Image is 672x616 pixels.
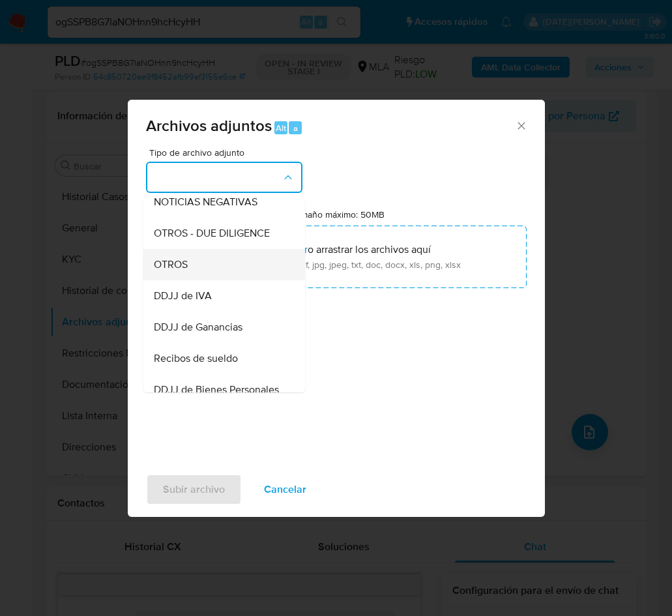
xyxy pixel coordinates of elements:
span: OTROS [154,258,188,271]
span: DDJJ de Bienes Personales [154,383,279,396]
span: OTROS - DUE DILIGENCE [154,227,270,240]
span: Recibos de sueldo [154,352,238,365]
span: Alt [276,122,286,134]
span: DDJJ de Ganancias [154,321,242,334]
label: Tamaño máximo: 50MB [291,209,385,220]
span: NOTICIAS NEGATIVAS [154,196,257,209]
button: Cerrar [515,119,527,131]
button: Cancelar [247,474,323,505]
span: Archivos adjuntos [146,114,272,137]
span: a [293,122,298,134]
span: DDJJ de IVA [154,289,212,302]
span: Tipo de archivo adjunto [149,148,306,157]
span: Cancelar [264,475,306,504]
